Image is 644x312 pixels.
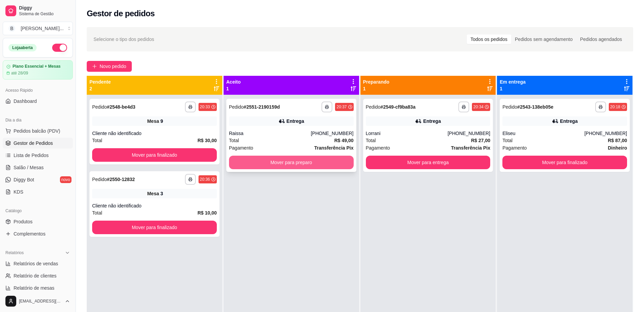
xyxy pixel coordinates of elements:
a: Relatório de clientes [3,270,73,281]
span: Complementos [14,230,45,237]
div: [PHONE_NUMBER] [311,130,353,137]
span: Salão / Mesas [14,164,44,171]
span: Mesa [147,118,159,125]
span: B [8,25,15,32]
span: Produtos [14,218,33,225]
article: Plano Essencial + Mesas [13,64,61,69]
p: 1 [363,85,390,92]
button: Select a team [3,22,73,35]
p: Pendente [89,79,111,85]
span: Total [502,137,513,144]
button: Alterar Status [52,44,67,52]
div: 20:37 [336,104,347,110]
button: Mover para entrega [366,156,491,169]
h2: Gestor de pedidos [87,8,155,19]
button: Mover para finalizado [92,221,217,234]
div: 20:33 [200,104,210,110]
span: plus [92,64,97,69]
strong: # 2548-be4d3 [107,104,136,110]
span: Mesa [147,190,159,197]
div: 20:36 [200,177,210,182]
span: Pedidos balcão (PDV) [14,128,60,134]
a: DiggySistema de Gestão [3,3,73,19]
div: 20:34 [473,104,483,110]
span: Total [229,137,239,144]
strong: R$ 49,00 [334,138,354,143]
div: Pedidos agendados [576,35,626,44]
strong: R$ 87,00 [608,138,627,143]
span: Pagamento [229,144,253,152]
strong: Transferência Pix [451,145,490,151]
button: Pedidos balcão (PDV) [3,126,73,136]
div: Entrega [560,118,578,125]
div: Todos os pedidos [467,35,511,44]
p: Em entrega [500,79,525,85]
p: 1 [226,85,241,92]
span: Selecione o tipo dos pedidos [94,36,154,43]
div: Eliseu [502,130,584,137]
span: Gestor de Pedidos [14,140,53,147]
a: Gestor de Pedidos [3,138,73,149]
span: Dashboard [14,98,37,105]
button: Mover para finalizado [92,148,217,162]
span: Pedido [92,177,107,182]
div: Lorrani [366,130,448,137]
div: Cliente não identificado [92,130,217,137]
span: Relatório de clientes [14,272,57,279]
strong: R$ 30,00 [198,138,217,143]
span: Novo pedido [100,63,126,70]
p: Preparando [363,79,390,85]
div: [PHONE_NUMBER] [448,130,490,137]
div: [PERSON_NAME] ... [21,25,64,32]
span: Pagamento [502,144,527,152]
span: Relatórios de vendas [14,260,58,267]
strong: Dinheiro [608,145,627,151]
div: Entrega [423,118,441,125]
span: Lista de Pedidos [14,152,49,159]
span: Relatório de mesas [14,285,55,291]
div: 9 [160,118,163,125]
strong: # 2543-138eb05e [517,104,554,110]
span: Relatórios [5,250,24,255]
span: KDS [14,188,23,195]
div: Acesso Rápido [3,85,73,96]
div: 3 [160,190,163,197]
button: Mover para preparo [229,156,354,169]
a: Complementos [3,228,73,239]
span: [EMAIL_ADDRESS][DOMAIN_NAME] [19,298,62,304]
p: Aceito [226,79,241,85]
strong: # 2551-2190159d [244,104,280,110]
a: Relatório de mesas [3,283,73,293]
span: Pedido [502,104,517,110]
span: Pagamento [366,144,390,152]
span: Diggy [19,5,70,11]
strong: R$ 27,00 [471,138,490,143]
button: Mover para finalizado [502,156,627,169]
span: Total [92,137,102,144]
a: Produtos [3,216,73,227]
div: Catálogo [3,205,73,216]
strong: Transferência Pix [314,145,354,151]
a: Relatórios de vendas [3,258,73,269]
p: 1 [500,85,525,92]
span: Sistema de Gestão [19,11,70,17]
span: Pedido [366,104,381,110]
div: Cliente não identificado [92,202,217,209]
span: Pedido [229,104,244,110]
p: 2 [89,85,111,92]
div: 20:18 [610,104,620,110]
div: Entrega [287,118,304,125]
button: Novo pedido [87,61,132,72]
strong: R$ 10,00 [198,210,217,216]
a: KDS [3,186,73,197]
a: Salão / Mesas [3,162,73,173]
span: Diggy Bot [14,176,34,183]
div: [PHONE_NUMBER] [584,130,627,137]
div: Loja aberta [8,44,37,51]
a: Dashboard [3,96,73,107]
a: Diggy Botnovo [3,174,73,185]
div: Pedidos sem agendamento [511,35,576,44]
div: Dia a dia [3,115,73,126]
span: Pedido [92,104,107,110]
span: Total [366,137,376,144]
